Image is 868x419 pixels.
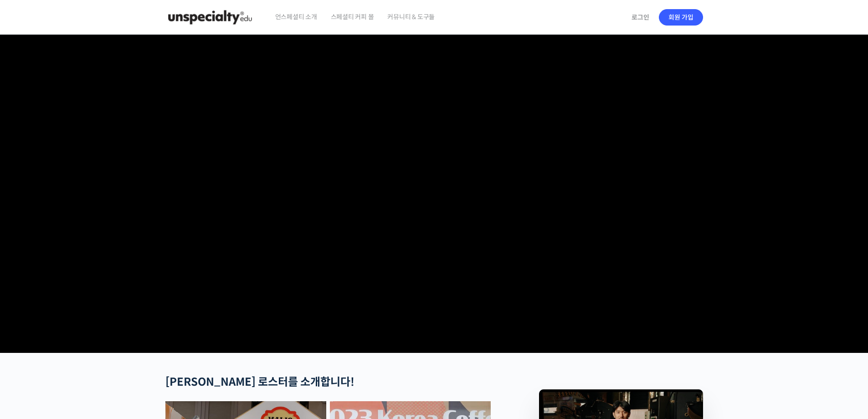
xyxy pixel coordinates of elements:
[626,7,655,28] a: 로그인
[165,375,354,389] strong: [PERSON_NAME] 로스터를 소개합니다!
[659,9,703,26] a: 회원 가입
